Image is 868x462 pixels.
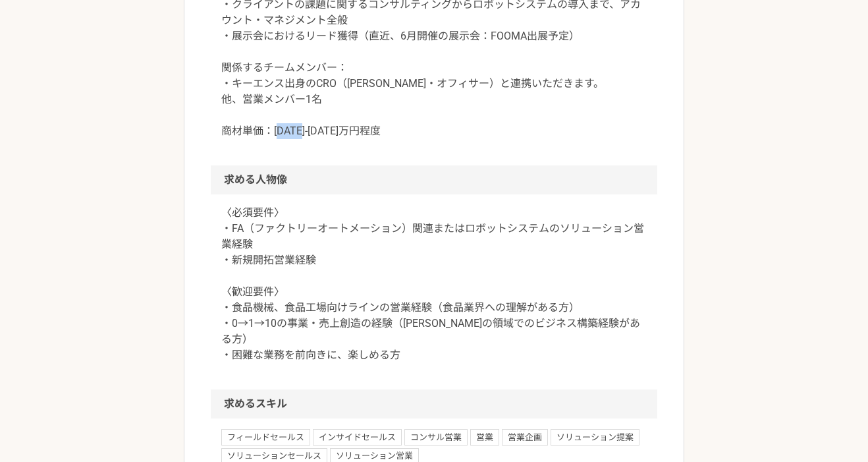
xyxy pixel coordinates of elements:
span: 営業企画 [502,429,548,445]
span: ソリューション提案 [551,429,639,445]
span: 営業 [470,429,499,445]
span: フィールドセールス [221,429,310,445]
span: コンサル営業 [404,429,468,445]
h2: 求めるスキル [211,390,657,419]
span: インサイドセールス [313,429,402,445]
p: 〈必須要件〉 ・FA（ファクトリーオートメーション）関連またはロボットシステムのソリューション営業経験 ・新規開拓営業経験 〈歓迎要件〉 ・食品機械、食品工場向けラインの営業経験（食品業界への理... [221,205,647,363]
h2: 求める人物像 [211,165,657,194]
